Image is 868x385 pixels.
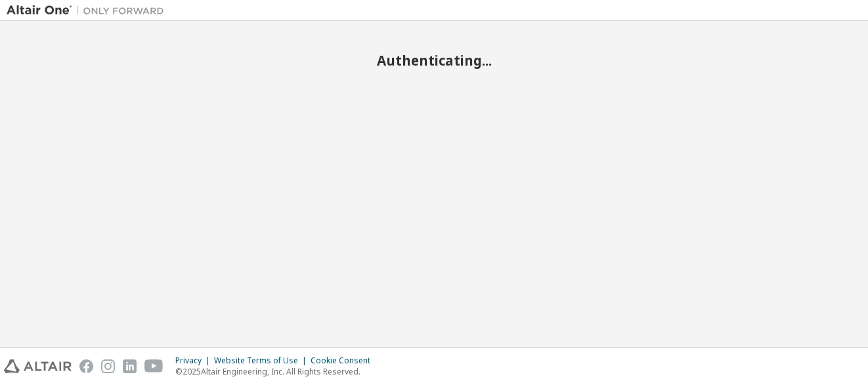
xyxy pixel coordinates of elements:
img: youtube.svg [144,359,163,373]
p: © 2025 Altair Engineering, Inc. All Rights Reserved. [175,366,378,377]
div: Website Terms of Use [214,355,311,366]
img: instagram.svg [101,359,115,373]
img: Altair One [7,4,171,17]
img: facebook.svg [79,359,93,373]
div: Cookie Consent [311,355,378,366]
div: Privacy [175,355,214,366]
h2: Authenticating... [7,52,861,69]
img: linkedin.svg [123,359,137,373]
img: altair_logo.svg [4,359,72,373]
